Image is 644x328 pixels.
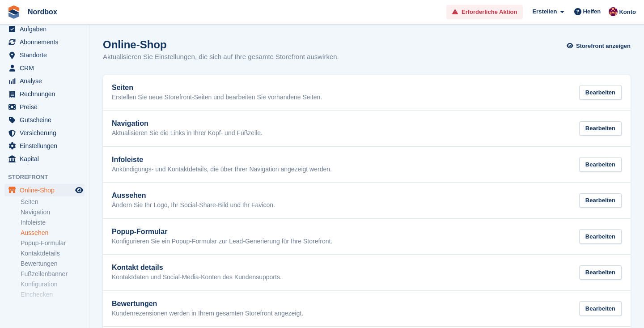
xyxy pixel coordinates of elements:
[21,290,85,299] a: Einchecken
[446,5,523,20] a: Erforderliche Aktion
[4,127,85,139] a: menu
[579,265,622,280] div: Bearbeiten
[20,140,73,152] span: Einstellungen
[112,300,303,308] h2: Bewertungen
[583,7,601,16] span: Helfen
[21,208,85,217] a: Navigation
[112,273,282,281] p: Kontaktdaten und Social-Media-Konten des Kundensupports.
[21,218,85,227] a: Infoleiste
[619,8,636,17] span: Konto
[112,94,322,102] p: Erstellen Sie neue Storefront-Seiten und bearbeiten Sie vorhandene Seiten.
[20,153,73,165] span: Kapital
[569,38,631,53] a: Storefront anzeigen
[579,157,622,172] div: Bearbeiten
[532,7,557,16] span: Erstellen
[21,239,85,247] a: Popup-Formular
[20,75,73,87] span: Analyse
[20,62,73,74] span: CRM
[8,173,89,182] span: Storefront
[462,8,517,17] span: Erforderliche Aktion
[103,255,631,290] a: Kontakt details Kontaktdaten und Social-Media-Konten des Kundensupports. Bearbeiten
[21,270,85,278] a: Fußzeilenbanner
[579,301,622,316] div: Bearbeiten
[579,229,622,244] div: Bearbeiten
[112,228,332,236] h2: Popup-Formular
[112,238,332,246] p: Konfigurieren Sie ein Popup-Formular zur Lead-Generierung für Ihre Storefront.
[576,42,631,51] span: Storefront anzeigen
[103,219,631,255] a: Popup-Formular Konfigurieren Sie ein Popup-Formular zur Lead-Generierung für Ihre Storefront. Bea...
[20,101,73,113] span: Preise
[112,156,332,164] h2: Infoleiste
[4,49,85,61] a: menu
[20,49,73,61] span: Standorte
[21,198,85,206] a: Seiten
[103,183,631,218] a: Aussehen Ändern Sie Ihr Logo, Ihr Social-Share-Bild und Ihr Favicon. Bearbeiten
[112,264,282,272] h2: Kontakt details
[20,36,73,48] span: Abonnements
[112,166,332,174] p: Ankündigungs- und Kontaktdetails, die über Ihrer Navigation angezeigt werden.
[21,229,85,237] a: Aussehen
[112,119,263,128] h2: Navigation
[4,114,85,126] a: menu
[4,101,85,113] a: menu
[103,147,631,183] a: Infoleiste Ankündigungs- und Kontaktdetails, die über Ihrer Navigation angezeigt werden. Bearbeiten
[4,23,85,35] a: menu
[21,280,85,289] a: Konfiguration
[579,193,622,208] div: Bearbeiten
[4,140,85,152] a: menu
[103,111,631,146] a: Navigation Aktualisieren Sie die Links in Ihrer Kopf- und Fußzeile. Bearbeiten
[20,23,73,35] span: Aufgaben
[112,310,303,318] p: Kundenrezensionen werden in Ihrem gesamten Storefront angezeigt.
[7,5,21,19] img: stora-icon-8386f47178a22dfd0bd8f6a31ec36ba5ce8667c1dd55bd0f319d3a0aa187defe.svg
[103,291,631,327] a: Bewertungen Kundenrezensionen werden in Ihrem gesamten Storefront angezeigt. Bearbeiten
[609,7,618,16] img: Matheo Damaschke
[112,201,275,209] p: Ändern Sie Ihr Logo, Ihr Social-Share-Bild und Ihr Favicon.
[74,185,85,196] a: Vorschau-Shop
[4,88,85,100] a: menu
[579,121,622,136] div: Bearbeiten
[20,184,73,196] span: Online-Shop
[4,75,85,87] a: menu
[112,192,275,200] h2: Aussehen
[112,129,263,137] p: Aktualisieren Sie die Links in Ihrer Kopf- und Fußzeile.
[103,38,339,51] h1: Online-Shop
[4,62,85,74] a: menu
[20,88,73,100] span: Rechnungen
[20,127,73,139] span: Versicherung
[4,36,85,48] a: menu
[103,52,339,62] p: Aktualisieren Sie Einstellungen, die sich auf Ihre gesamte Storefront auswirken.
[20,114,73,126] span: Gutscheine
[4,184,85,196] a: Speisekarte
[24,4,61,19] a: Nordbox
[103,75,631,111] a: Seiten Erstellen Sie neue Storefront-Seiten und bearbeiten Sie vorhandene Seiten. Bearbeiten
[112,84,322,92] h2: Seiten
[21,249,85,258] a: Kontaktdetails
[4,153,85,165] a: menu
[21,260,85,268] a: Bewertungen
[579,85,622,100] div: Bearbeiten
